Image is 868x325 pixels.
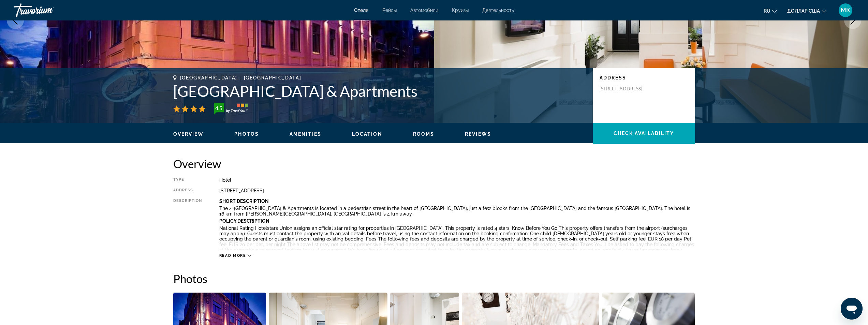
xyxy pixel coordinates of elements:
[173,177,202,183] div: Type
[219,218,269,224] b: Policy Description
[465,131,491,137] span: Reviews
[290,131,321,137] button: Amenities
[600,86,654,92] p: [STREET_ADDRESS]
[212,104,226,112] div: 4.5
[837,3,854,17] button: Меню пользователя
[234,131,259,137] button: Photos
[352,131,382,137] span: Location
[352,131,382,137] button: Location
[173,82,586,100] h1: [GEOGRAPHIC_DATA] & Apartments
[173,272,695,285] h2: Photos
[173,188,202,193] div: Address
[173,131,204,137] button: Overview
[764,8,770,14] font: ru
[219,177,695,183] div: Hotel
[219,253,252,258] button: Read more
[173,157,695,171] h2: Overview
[465,131,491,137] button: Reviews
[413,131,435,137] button: Rooms
[173,131,204,137] span: Overview
[410,8,438,13] a: Автомобили
[600,75,688,80] p: Address
[14,1,82,19] a: Травориум
[219,188,695,193] div: [STREET_ADDRESS]
[214,103,248,114] img: trustyou-badge-hor.svg
[593,123,695,144] button: Check Availability
[7,12,24,29] button: Previous image
[614,131,674,136] span: Check Availability
[787,6,826,16] button: Изменить валюту
[844,12,861,29] button: Next image
[452,8,469,13] a: Круизы
[290,131,321,137] span: Amenities
[841,6,850,14] font: МК
[787,8,820,14] font: доллар США
[354,8,369,13] a: Отели
[482,8,514,13] a: Деятельность
[382,8,397,13] a: Рейсы
[219,253,246,258] span: Read more
[413,131,435,137] span: Rooms
[219,225,695,253] p: National Rating Hotelstars Union assigns an official star rating for properties in [GEOGRAPHIC_DA...
[841,298,863,320] iframe: Кнопка запуска окна обмена сообщениями
[234,131,259,137] span: Photos
[219,206,695,217] p: The 4-[GEOGRAPHIC_DATA] & Apartments is located in a pedestrian street in the heart of [GEOGRAPHI...
[219,198,269,204] b: Short Description
[180,75,301,80] span: [GEOGRAPHIC_DATA], , [GEOGRAPHIC_DATA]
[764,6,777,16] button: Изменить язык
[173,198,202,250] div: Description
